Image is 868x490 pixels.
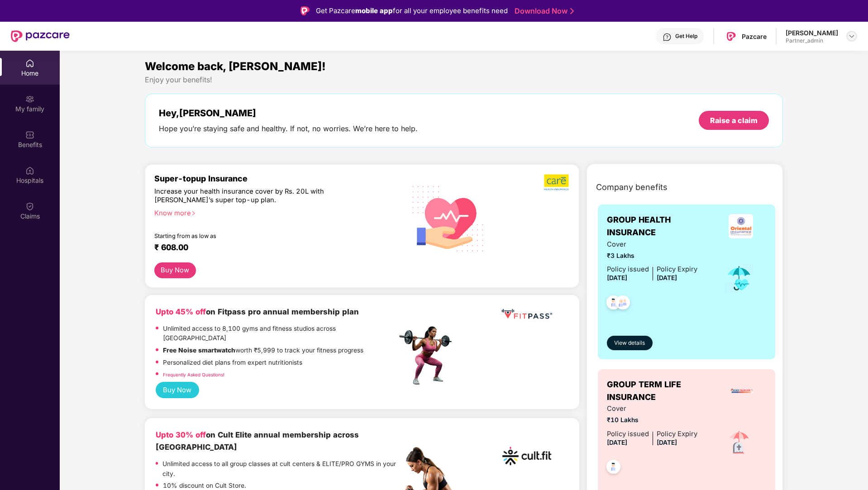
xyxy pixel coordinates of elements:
img: svg+xml;base64,PHN2ZyB4bWxucz0iaHR0cDovL3d3dy53My5vcmcvMjAwMC9zdmciIHhtbG5zOnhsaW5rPSJodHRwOi8vd3... [405,174,491,262]
div: Super-topup Insurance [154,174,397,183]
img: fppp.png [500,306,554,323]
span: Company benefits [596,181,668,194]
img: svg+xml;base64,PHN2ZyBpZD0iRHJvcGRvd24tMzJ4MzIiIHhtbG5zPSJodHRwOi8vd3d3LnczLm9yZy8yMDAwL3N2ZyIgd2... [848,33,855,40]
span: Welcome back, [PERSON_NAME]! [145,60,326,73]
div: Policy Expiry [657,264,697,275]
img: svg+xml;base64,PHN2ZyB4bWxucz0iaHR0cDovL3d3dy53My5vcmcvMjAwMC9zdmciIHdpZHRoPSI0OC45NDMiIGhlaWdodD... [612,293,634,315]
div: Policy issued [607,429,649,439]
div: Pazcare [742,32,767,41]
img: b5dec4f62d2307b9de63beb79f102df3.png [544,174,570,191]
img: icon [723,427,755,459]
div: Enjoy your benefits! [145,75,783,85]
span: Cover [607,404,697,414]
span: [DATE] [657,439,677,446]
a: Frequently Asked Questions! [163,372,224,377]
b: on Cult Elite annual membership across [GEOGRAPHIC_DATA] [156,430,359,451]
strong: Free Noise smartwatch [163,347,235,354]
img: fpp.png [396,324,460,387]
img: Logo [300,6,310,15]
span: [DATE] [657,274,677,281]
div: Raise a claim [710,115,758,125]
div: Know more [154,209,391,215]
img: svg+xml;base64,PHN2ZyBpZD0iQ2xhaW0iIHhtbG5zPSJodHRwOi8vd3d3LnczLm9yZy8yMDAwL3N2ZyIgd2lkdGg9IjIwIi... [25,202,34,211]
div: Increase your health insurance cover by Rs. 20L with [PERSON_NAME]’s super top-up plan. [154,187,358,205]
div: Get Help [675,33,697,40]
button: Buy Now [154,262,196,278]
div: [PERSON_NAME] [786,29,838,37]
span: View details [614,339,645,347]
button: Buy Now [156,382,199,399]
div: Partner_admin [786,37,838,44]
img: insurerLogo [730,379,754,403]
img: svg+xml;base64,PHN2ZyB3aWR0aD0iMjAiIGhlaWdodD0iMjAiIHZpZXdCb3g9IjAgMCAyMCAyMCIgZmlsbD0ibm9uZSIgeG... [25,95,34,104]
span: [DATE] [607,274,627,281]
p: Personalized diet plans from expert nutritionists [163,358,302,368]
img: svg+xml;base64,PHN2ZyB4bWxucz0iaHR0cDovL3d3dy53My5vcmcvMjAwMC9zdmciIHdpZHRoPSI0OC45NDMiIGhlaWdodD... [602,457,625,479]
img: Stroke [570,6,574,16]
div: Get Pazcare for all your employee benefits need [316,5,508,16]
span: Cover [607,239,697,250]
span: [DATE] [607,439,627,446]
p: worth ₹5,999 to track your fitness progress [163,346,363,356]
span: ₹3 Lakhs [607,251,697,261]
button: View details [607,336,653,350]
span: right [191,211,196,216]
div: ₹ 608.00 [154,243,388,253]
div: Starting from as low as [154,233,358,239]
img: svg+xml;base64,PHN2ZyBpZD0iSG9tZSIgeG1sbnM9Imh0dHA6Ly93d3cudzMub3JnLzIwMDAvc3ZnIiB3aWR0aD0iMjAiIG... [25,59,34,68]
img: insurerLogo [729,214,753,238]
strong: mobile app [355,6,393,15]
img: svg+xml;base64,PHN2ZyBpZD0iSG9zcGl0YWxzIiB4bWxucz0iaHR0cDovL3d3dy53My5vcmcvMjAwMC9zdmciIHdpZHRoPS... [25,166,34,175]
img: svg+xml;base64,PHN2ZyB4bWxucz0iaHR0cDovL3d3dy53My5vcmcvMjAwMC9zdmciIHdpZHRoPSI0OC45NDMiIGhlaWdodD... [602,293,625,315]
img: cult.png [500,429,554,483]
b: Upto 30% off [156,430,206,439]
p: Unlimited access to 8,100 gyms and fitness studios across [GEOGRAPHIC_DATA] [163,324,396,343]
div: Hey, [PERSON_NAME] [159,108,418,119]
img: Pazcare_Logo.png [725,30,738,43]
div: Policy issued [607,264,649,275]
div: Policy Expiry [657,429,697,439]
b: Upto 45% off [156,307,206,316]
img: svg+xml;base64,PHN2ZyBpZD0iQmVuZWZpdHMiIHhtbG5zPSJodHRwOi8vd3d3LnczLm9yZy8yMDAwL3N2ZyIgd2lkdGg9Ij... [25,130,34,139]
b: on Fitpass pro annual membership plan [156,307,359,316]
img: icon [725,263,754,293]
img: New Pazcare Logo [11,30,70,42]
div: Hope you’re staying safe and healthy. If not, no worries. We’re here to help. [159,124,418,133]
p: Unlimited access to all group classes at cult centers & ELITE/PRO GYMS in your city. [162,459,396,479]
a: Download Now [515,6,571,16]
span: GROUP TERM LIFE INSURANCE [607,378,718,404]
img: svg+xml;base64,PHN2ZyBpZD0iSGVscC0zMngzMiIgeG1sbnM9Imh0dHA6Ly93d3cudzMub3JnLzIwMDAvc3ZnIiB3aWR0aD... [663,33,672,42]
span: GROUP HEALTH INSURANCE [607,214,715,239]
span: ₹10 Lakhs [607,415,697,425]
